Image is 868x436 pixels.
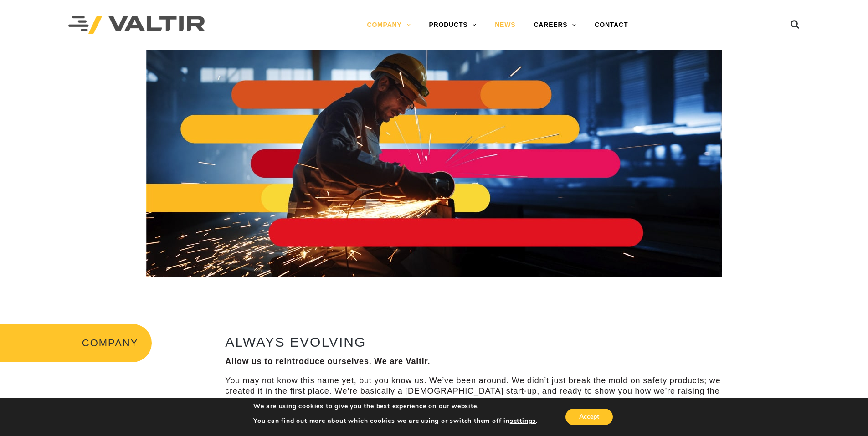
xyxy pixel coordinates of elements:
h2: ALWAYS EVOLVING [225,334,729,349]
a: PRODUCTS [420,16,486,34]
a: CAREERS [524,16,586,34]
a: COMPANY [358,16,420,34]
p: You may not know this name yet, but you know us. We’ve been around. We didn’t just break the mold... [225,375,729,407]
img: Valtir [68,16,205,35]
button: Accept [565,409,613,425]
p: We are using cookies to give you the best experience on our website. [253,402,538,410]
button: settings [510,417,536,425]
p: You can find out more about which cookies we are using or switch them off in . [253,417,538,425]
a: CONTACT [586,16,637,34]
strong: Allow us to reintroduce ourselves. We are Valtir. [225,357,430,366]
a: NEWS [486,16,524,34]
